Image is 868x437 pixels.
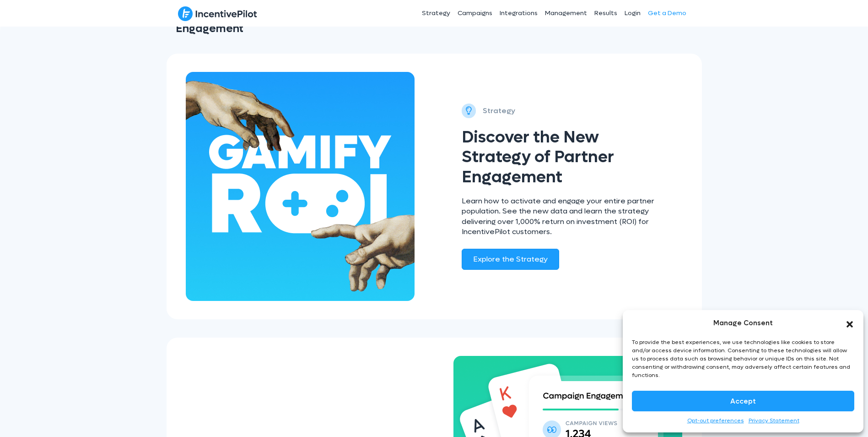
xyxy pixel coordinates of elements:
[462,126,614,187] span: Discover the New Strategy of Partner Engagement
[186,72,415,301] img: gamify-roi-bg (1)
[713,317,773,329] div: Manage Consent
[687,416,744,426] a: Opt-out preferences
[496,2,541,25] a: Integrations
[632,391,854,411] button: Accept
[356,2,690,25] nav: Header Menu
[418,2,454,25] a: Strategy
[473,254,548,264] span: Explore the Strategy
[541,2,591,25] a: Management
[462,249,559,269] a: Explore the Strategy
[644,2,690,25] a: Get a Demo
[454,2,496,25] a: Campaigns
[462,196,656,237] p: Learn how to activate and engage your entire partner population. See the new data and learn the s...
[632,338,853,379] div: To provide the best experiences, we use technologies like cookies to store and/or access device i...
[845,318,854,328] div: Close dialog
[483,104,515,117] p: Strategy
[621,2,644,25] a: Login
[591,2,621,25] a: Results
[749,416,799,426] a: Privacy Statement
[178,6,257,22] img: IncentivePilot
